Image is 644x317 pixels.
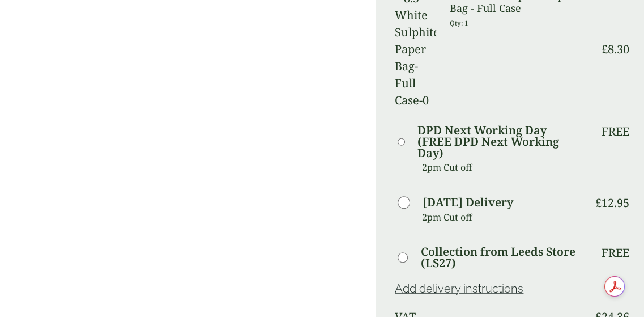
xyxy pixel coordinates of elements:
p: Free [602,246,629,260]
a: Add delivery instructions [395,282,523,295]
p: 2pm Cut off [422,209,581,226]
p: 2pm Cut off [422,159,581,176]
p: Free [602,125,629,138]
label: [DATE] Delivery [423,197,513,208]
span: £ [602,41,608,57]
bdi: 8.30 [602,41,629,57]
label: Collection from Leeds Store (LS27) [420,246,581,269]
span: £ [595,195,602,210]
small: Qty: 1 [450,19,468,27]
bdi: 12.95 [595,195,629,210]
label: DPD Next Working Day (FREE DPD Next Working Day) [417,125,581,159]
